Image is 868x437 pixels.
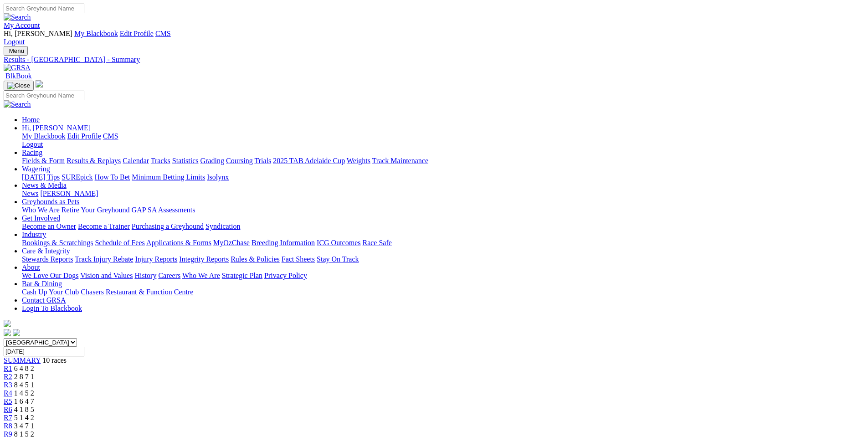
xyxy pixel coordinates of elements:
a: Vision and Values [80,272,133,279]
span: 1 4 5 2 [14,389,34,397]
div: About [22,272,864,280]
a: My Blackbook [22,132,66,140]
span: Hi, [PERSON_NAME] [4,30,72,37]
a: Racing [22,149,42,156]
a: MyOzChase [213,239,250,247]
span: 3 4 7 1 [14,422,34,430]
a: News & Media [22,181,67,189]
div: News & Media [22,190,864,198]
input: Search [4,4,84,13]
a: Logout [22,140,43,148]
span: Menu [9,47,24,54]
a: BlkBook [4,72,32,80]
div: Wagering [22,173,864,181]
a: About [22,263,40,271]
img: logo-grsa-white.png [36,80,43,87]
a: Injury Reports [135,255,177,263]
a: Breeding Information [252,239,315,247]
a: Fact Sheets [282,255,315,263]
span: R6 [4,406,12,413]
a: Become an Owner [22,222,76,230]
span: 4 1 8 5 [14,406,34,413]
a: Tracks [151,157,170,165]
a: Contact GRSA [22,296,66,304]
a: Chasers Restaurant & Function Centre [81,288,193,296]
a: Industry [22,231,46,238]
a: Weights [347,157,370,165]
a: Results & Replays [67,157,121,165]
a: Who We Are [22,206,60,214]
a: CMS [155,30,171,37]
a: My Account [4,21,40,29]
a: Isolynx [207,173,229,181]
a: Integrity Reports [179,255,229,263]
a: Care & Integrity [22,247,70,255]
span: 8 4 5 1 [14,381,34,389]
a: Track Injury Rebate [75,255,133,263]
a: Schedule of Fees [95,239,144,247]
a: Privacy Policy [264,272,307,279]
a: Coursing [226,157,253,165]
a: [DATE] Tips [22,173,60,181]
span: 1 6 4 7 [14,397,34,405]
a: Login To Blackbook [22,304,82,312]
a: R4 [4,389,12,397]
a: Statistics [172,157,199,165]
a: R8 [4,422,12,430]
a: Bar & Dining [22,280,62,288]
div: Bar & Dining [22,288,864,296]
a: Edit Profile [67,132,101,140]
a: 2025 TAB Adelaide Cup [273,157,345,165]
a: R1 [4,365,12,372]
a: Edit Profile [120,30,154,37]
a: Race Safe [362,239,391,247]
a: Get Involved [22,214,60,222]
a: News [22,190,38,197]
a: Stay On Track [317,255,359,263]
a: Wagering [22,165,50,173]
img: twitter.svg [13,329,20,336]
a: Become a Trainer [78,222,130,230]
div: Industry [22,239,864,247]
a: Hi, [PERSON_NAME] [22,124,92,132]
span: Hi, [PERSON_NAME] [22,124,91,132]
button: Toggle navigation [4,81,34,91]
span: R2 [4,373,12,380]
a: Calendar [123,157,149,165]
a: Who We Are [182,272,220,279]
a: Home [22,116,40,123]
a: Stewards Reports [22,255,73,263]
a: Strategic Plan [222,272,262,279]
a: History [134,272,156,279]
a: Syndication [205,222,240,230]
a: Logout [4,38,25,46]
img: logo-grsa-white.png [4,320,11,327]
a: R3 [4,381,12,389]
div: Care & Integrity [22,255,864,263]
a: [PERSON_NAME] [40,190,98,197]
span: 2 8 7 1 [14,373,34,380]
div: Racing [22,157,864,165]
span: R5 [4,397,12,405]
img: Search [4,100,31,108]
a: Fields & Form [22,157,65,165]
a: CMS [103,132,118,140]
a: Grading [200,157,224,165]
a: Trials [254,157,271,165]
a: GAP SA Assessments [132,206,195,214]
a: R7 [4,414,12,422]
button: Toggle navigation [4,46,28,56]
a: SUMMARY [4,356,41,364]
span: 10 races [42,356,67,364]
span: BlkBook [5,72,32,80]
a: Minimum Betting Limits [132,173,205,181]
div: Greyhounds as Pets [22,206,864,214]
a: Results - [GEOGRAPHIC_DATA] - Summary [4,56,864,64]
a: Applications & Forms [146,239,211,247]
img: GRSA [4,64,31,72]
